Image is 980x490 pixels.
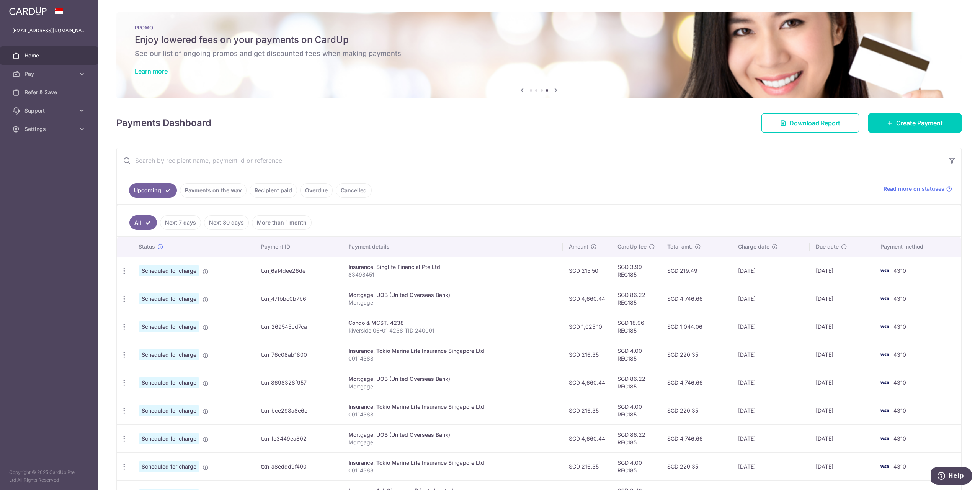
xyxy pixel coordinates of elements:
a: More than 1 month [252,215,312,230]
span: CardUp fee [617,243,647,251]
div: Mortgage. UOB (United Overseas Bank) [348,431,556,439]
h5: Enjoy lowered fees on your payments on CardUp [135,34,943,46]
td: SGD 220.35 [661,397,732,424]
td: SGD 86.22 REC185 [611,285,661,313]
div: Condo & MCST. 4238 [348,319,556,327]
a: Overdue [300,183,333,198]
h4: Payments Dashboard [116,116,211,130]
span: Scheduled for charge [139,461,199,472]
span: Settings [24,125,75,133]
td: SGD 4,746.66 [661,285,732,313]
img: Bank Card [877,322,892,331]
a: Read more on statuses [884,185,952,193]
span: 4310 [893,379,906,386]
td: [DATE] [732,313,809,341]
th: Payment details [342,237,562,257]
td: SGD 86.22 REC185 [611,369,661,397]
td: [DATE] [810,313,874,341]
a: Next 30 days [204,215,249,230]
td: SGD 216.35 [563,341,611,369]
p: [EMAIL_ADDRESS][DOMAIN_NAME] [12,27,86,34]
td: [DATE] [732,424,809,452]
div: Insurance. Singlife Financial Pte Ltd [348,263,556,271]
span: 4310 [893,407,906,414]
a: Next 7 days [160,215,201,230]
td: [DATE] [810,397,874,424]
span: Scheduled for charge [139,405,199,416]
td: [DATE] [732,257,809,285]
td: txn_fe3449ea802 [255,424,343,452]
span: Total amt. [667,243,693,251]
span: Charge date [738,243,769,251]
td: [DATE] [810,424,874,452]
span: Status [139,243,155,251]
td: SGD 4.00 REC185 [611,341,661,369]
div: Insurance. Tokio Marine Life Insurance Singapore Ltd [348,347,556,355]
td: SGD 4,660.44 [563,424,611,452]
span: Download Report [789,118,840,128]
p: Mortgage [348,439,556,446]
td: SGD 4,660.44 [563,285,611,313]
span: 4310 [893,323,906,330]
td: SGD 1,025.10 [563,313,611,341]
p: PROMO [135,25,943,31]
p: Mortgage [348,383,556,390]
p: Riverside 06-01 4238 TID 240001 [348,327,556,334]
a: Download Report [761,113,859,133]
td: [DATE] [732,285,809,313]
img: Latest Promos banner [116,12,962,98]
span: Amount [569,243,588,251]
a: Create Payment [868,113,962,133]
span: 4310 [893,435,906,442]
span: 4310 [893,463,906,470]
td: SGD 1,044.06 [661,313,732,341]
span: Due date [816,243,839,251]
p: 00114388 [348,411,556,418]
a: All [129,215,157,230]
td: [DATE] [810,257,874,285]
img: Bank Card [877,406,892,415]
th: Payment ID [255,237,343,257]
img: CardUp [9,6,47,15]
td: SGD 216.35 [563,452,611,480]
td: SGD 215.50 [563,257,611,285]
td: [DATE] [732,397,809,424]
span: Scheduled for charge [139,293,199,304]
td: SGD 216.35 [563,397,611,424]
img: Bank Card [877,350,892,359]
td: SGD 4.00 REC185 [611,452,661,480]
span: Create Payment [896,118,943,128]
img: Bank Card [877,378,892,387]
span: Scheduled for charge [139,377,199,388]
td: SGD 18.96 REC185 [611,313,661,341]
td: [DATE] [810,285,874,313]
div: Insurance. Tokio Marine Life Insurance Singapore Ltd [348,459,556,467]
th: Payment method [874,237,961,257]
div: Insurance. Tokio Marine Life Insurance Singapore Ltd [348,403,556,411]
td: [DATE] [810,341,874,369]
p: 83498451 [348,271,556,279]
span: Scheduled for charge [139,321,199,332]
td: txn_a8eddd9f400 [255,452,343,480]
a: Cancelled [336,183,372,198]
td: SGD 86.22 REC185 [611,424,661,452]
span: Support [24,107,75,115]
td: SGD 4,746.66 [661,424,732,452]
td: [DATE] [810,369,874,397]
iframe: Opens a widget where you can find more information [931,467,972,486]
td: SGD 220.35 [661,341,732,369]
td: txn_269545bd7ca [255,313,343,341]
span: 4310 [893,351,906,358]
h6: See our list of ongoing promos and get discounted fees when making payments [135,49,943,58]
td: txn_47fbbc0b7b6 [255,285,343,313]
td: [DATE] [810,452,874,480]
td: txn_76c08ab1800 [255,341,343,369]
p: 00114388 [348,467,556,474]
div: Mortgage. UOB (United Overseas Bank) [348,291,556,299]
img: Bank Card [877,434,892,443]
span: 4310 [893,267,906,274]
img: Bank Card [877,294,892,303]
span: Pay [24,70,75,78]
span: Scheduled for charge [139,265,199,276]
